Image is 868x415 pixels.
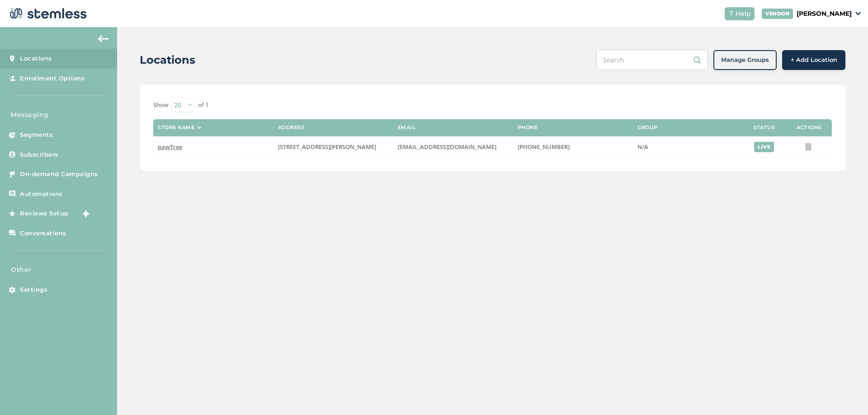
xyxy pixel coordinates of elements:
[20,131,53,140] span: Segments
[736,9,751,19] span: Help
[20,209,69,218] span: Reviews Setup
[158,125,194,131] label: Store name
[153,101,168,110] label: Show
[596,50,708,70] input: Search
[20,74,85,83] span: Enrollment Options
[278,143,376,151] span: [STREET_ADDRESS][PERSON_NAME]
[197,127,202,129] img: icon-sort-1e1d7615.svg
[754,142,774,152] div: live
[7,5,87,23] img: logo-dark-0685b13c.svg
[278,125,305,131] label: Address
[753,125,775,131] label: Status
[637,125,658,131] label: Group
[855,12,861,15] img: icon_down-arrow-small-66adaf34.svg
[398,125,416,131] label: Email
[140,52,195,68] h2: Locations
[158,143,182,151] span: pawTree
[398,143,496,151] span: [EMAIL_ADDRESS][DOMAIN_NAME]
[713,50,777,70] button: Manage Groups
[20,54,52,63] span: Locations
[787,119,832,136] th: Actions
[20,229,66,238] span: Conversations
[762,9,793,19] div: VENDOR
[278,143,389,151] label: 940 South Kimball Avenue
[782,50,845,70] button: + Add Location
[398,143,509,151] label: Support@pawtree.com
[20,190,63,199] span: Automations
[637,143,737,151] label: N/A
[75,205,94,223] img: glitter-stars-b7820f95.gif
[198,101,208,110] label: of 1
[797,9,852,19] p: [PERSON_NAME]
[20,150,58,159] span: Subscribers
[518,143,570,151] span: [PHONE_NUMBER]
[721,56,769,65] span: Manage Groups
[791,56,837,65] span: + Add Location
[20,170,98,179] span: On-demand Campaigns
[20,285,47,294] span: Settings
[98,35,109,42] img: icon-arrow-back-accent-c549486e.svg
[728,11,734,16] img: icon-help-white-03924b79.svg
[823,372,868,415] iframe: Chat Widget
[518,143,628,151] label: (855) 940-5234
[518,125,538,131] label: Phone
[158,143,269,151] label: pawTree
